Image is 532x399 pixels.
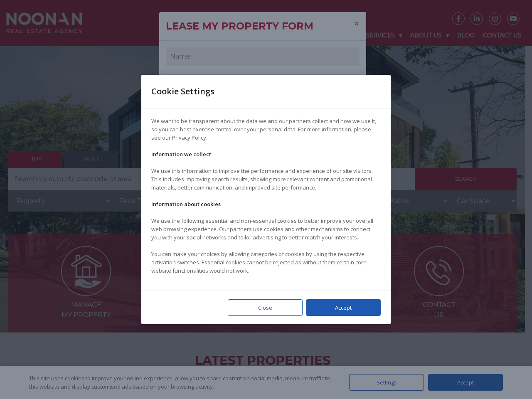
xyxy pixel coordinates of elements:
div: Cookie Settings [151,75,224,108]
strong: Information we collect [151,150,211,158]
p: You can make your choices by allowing categories of cookies by using the respective activation sw... [151,250,381,275]
p: We want to be transparent about the data we and our partners collect and how we use it, so you ca... [151,117,381,142]
strong: Information about cookies [151,200,221,208]
p: We use this information to improve the performance and experience of our site visitors. This incl... [151,167,381,192]
div: Close [228,299,303,316]
div: Accept [306,299,381,316]
p: We use the following essential and non-essential cookies to better improve your overall web brows... [151,217,381,241]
